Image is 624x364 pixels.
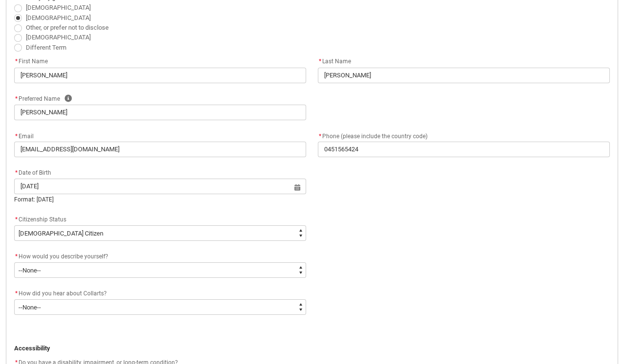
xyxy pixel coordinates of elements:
[19,253,108,260] span: How would you describe yourself?
[318,58,351,65] span: Last Name
[318,130,431,141] label: Phone (please include the country code)
[15,58,18,65] abbr: required
[14,195,306,204] div: Format: [DATE]
[15,253,18,260] abbr: required
[19,216,66,223] span: Citizenship Status
[15,169,18,176] abbr: required
[14,58,48,65] span: First Name
[26,4,91,11] span: [DEMOGRAPHIC_DATA]
[15,216,18,223] abbr: required
[15,290,18,297] abbr: required
[15,95,18,102] abbr: required
[319,58,321,65] abbr: required
[319,133,321,140] abbr: required
[26,14,91,21] span: [DEMOGRAPHIC_DATA]
[19,290,107,297] span: How did you hear about Collarts?
[26,24,109,31] span: Other, or prefer not to disclose
[14,95,60,102] span: Preferred Name
[15,133,18,140] abbr: required
[26,34,91,41] span: [DEMOGRAPHIC_DATA]
[14,142,306,157] input: you@example.com
[14,345,50,352] strong: Accessibility
[14,169,51,176] span: Date of Birth
[318,142,610,157] input: +61 400 000 000
[26,44,66,51] span: Different Term
[14,130,38,141] label: Email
